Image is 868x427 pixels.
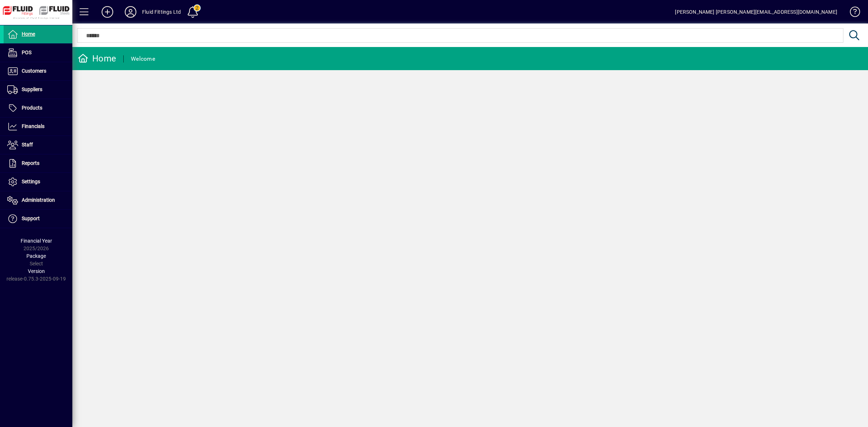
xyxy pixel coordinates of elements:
[22,179,40,184] span: Settings
[22,142,33,148] span: Staff
[22,197,55,203] span: Administration
[4,136,72,154] a: Staff
[22,105,42,111] span: Products
[78,53,116,64] div: Home
[22,31,35,37] span: Home
[844,1,859,25] a: Knowledge Base
[22,86,42,92] span: Suppliers
[4,154,72,172] a: Reports
[22,123,44,129] span: Financials
[22,50,31,55] span: POS
[675,6,837,18] div: [PERSON_NAME] [PERSON_NAME][EMAIL_ADDRESS][DOMAIN_NAME]
[131,53,155,65] div: Welcome
[4,44,72,62] a: POS
[96,5,119,18] button: Add
[22,160,39,166] span: Reports
[119,5,142,18] button: Profile
[21,238,52,244] span: Financial Year
[22,68,46,74] span: Customers
[4,118,72,136] a: Financials
[4,62,72,80] a: Customers
[26,253,46,259] span: Package
[4,191,72,209] a: Administration
[4,173,72,191] a: Settings
[4,210,72,228] a: Support
[28,268,45,274] span: Version
[22,215,40,221] span: Support
[4,81,72,99] a: Suppliers
[142,6,181,18] div: Fluid Fittings Ltd
[4,99,72,117] a: Products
